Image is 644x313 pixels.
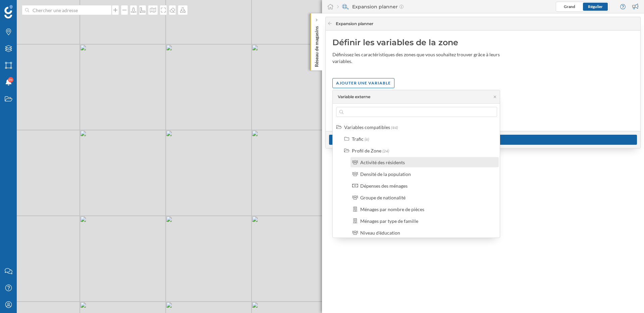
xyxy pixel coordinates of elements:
div: Activité des résidents [360,160,405,165]
div: Profil de Zone [352,148,381,153]
div: Groupe de nationalité [360,195,406,200]
span: Expansion planner [336,21,373,27]
span: Assistance [13,5,46,11]
div: Densité de la population [360,171,411,177]
div: Trafic [352,136,364,142]
div: Définissez les caractéristiques des zones que vous souhaitez trouver grâce à leurs variables. [332,51,507,65]
span: (24) [382,148,389,153]
div: Variable externe [338,94,370,100]
span: (44) [391,125,398,130]
div: Ménages par nombre de pièces [360,206,424,212]
div: Définir les variables de la zone [332,37,634,48]
span: Grand [564,4,575,9]
p: Réseau de magasins [313,23,320,67]
span: (6) [365,137,369,142]
div: Ménages par type de famille [360,218,418,224]
img: Logo Geoblink [4,5,13,18]
span: 9+ [9,76,13,83]
div: Expansion planner [337,3,404,10]
span: Régulier [588,4,603,9]
div: Niveau d'éducation [360,230,400,236]
div: Dépenses des ménages [360,183,408,189]
img: search-areas.svg [342,3,349,10]
div: Variables compatibles [344,124,390,130]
